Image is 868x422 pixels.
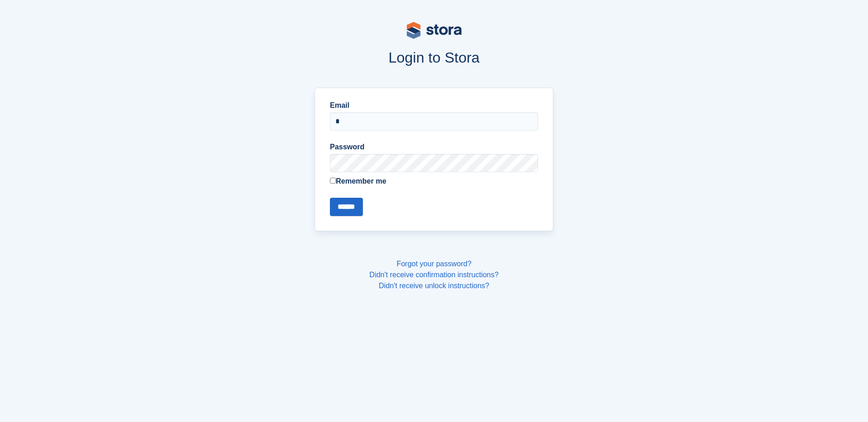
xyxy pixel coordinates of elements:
[330,142,538,153] label: Password
[407,22,462,39] img: stora-logo-53a41332b3708ae10de48c4981b4e9114cc0af31d8433b30ea865607fb682f29.svg
[330,178,336,184] input: Remember me
[140,49,728,66] h1: Login to Stora
[330,176,538,187] label: Remember me
[330,100,538,111] label: Email
[379,282,489,290] a: Didn't receive unlock instructions?
[369,271,498,279] a: Didn't receive confirmation instructions?
[397,260,472,268] a: Forgot your password?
